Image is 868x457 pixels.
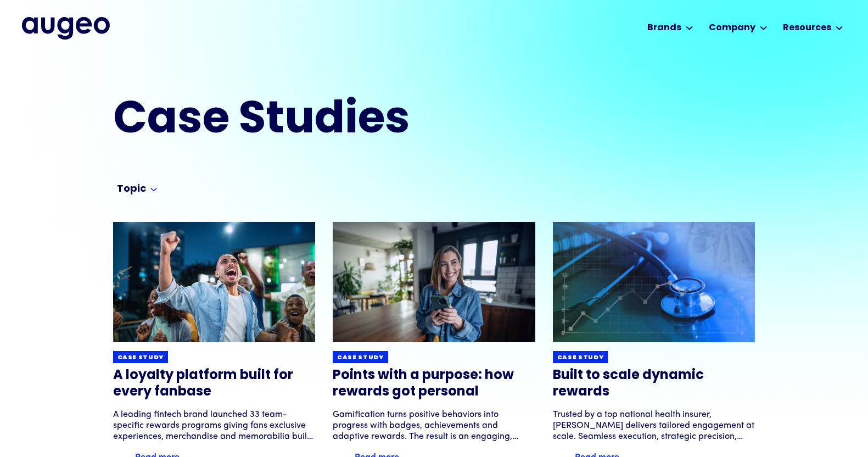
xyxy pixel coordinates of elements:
h3: Built to scale dynamic rewards [553,367,755,400]
div: Company [709,21,755,35]
h3: Points with a purpose: how rewards got personal [333,367,535,400]
div: Trusted by a top national health insurer, [PERSON_NAME] delivers tailored engagement at scale. Se... [553,409,755,442]
h3: A loyalty platform built for every fanbase [113,367,316,400]
div: Topic [117,183,146,196]
div: Case study [557,354,604,362]
div: Gamification turns positive behaviors into progress with badges, achievements and adaptive reward... [333,409,535,442]
img: Arrow symbol in bright blue pointing down to indicate an expanded section. [150,188,157,192]
h2: Case Studies [113,99,491,143]
div: Brands [647,21,681,35]
div: Resources [783,21,831,35]
div: Case study [117,354,164,362]
div: A leading fintech brand launched 33 team-specific rewards programs giving fans exclusive experien... [113,409,316,442]
div: Case study [337,354,384,362]
img: Augeo's full logo in midnight blue. [22,17,110,39]
a: home [22,17,110,39]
